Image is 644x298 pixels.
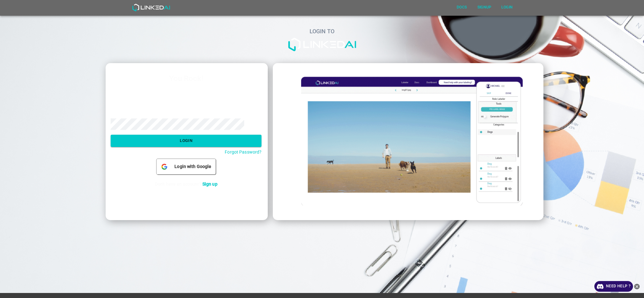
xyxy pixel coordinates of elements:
h3: You Rock! [111,74,261,83]
a: Docs [450,1,473,14]
img: login_image.gif [278,68,537,214]
label: Password [111,111,261,117]
p: Don't have an account? [111,176,261,192]
button: Login [497,2,517,13]
img: logo-white.png [288,38,357,51]
button: close-help [633,281,641,292]
button: Signup [474,2,494,13]
a: Sign up [202,182,217,187]
button: Login [111,135,261,147]
a: Need Help ? [594,281,633,292]
a: Forgot Password? [225,149,261,154]
span: Login with Google [172,163,214,170]
a: Login [496,1,518,14]
a: Signup [473,1,496,14]
button: Docs [452,2,472,13]
img: LinkedAI [132,4,170,11]
label: Email [111,86,261,92]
